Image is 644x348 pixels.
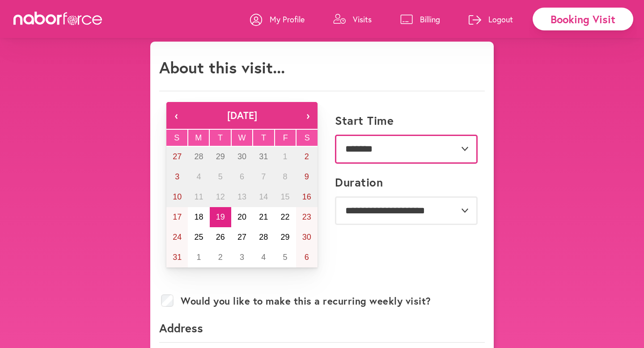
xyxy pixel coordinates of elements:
abbr: August 24, 2025 [173,233,182,242]
abbr: August 31, 2025 [173,253,182,262]
button: July 30, 2025 [231,147,253,167]
button: August 5, 2025 [210,167,231,187]
p: Address [159,320,485,343]
abbr: August 25, 2025 [194,233,203,242]
button: August 1, 2025 [274,147,296,167]
a: Billing [400,6,440,33]
label: Start Time [335,114,394,127]
abbr: July 28, 2025 [194,152,203,161]
p: Visits [353,14,372,25]
button: August 20, 2025 [231,207,253,227]
abbr: August 7, 2025 [261,172,266,181]
button: July 27, 2025 [166,147,188,167]
button: September 5, 2025 [274,247,296,267]
button: › [298,102,318,129]
button: September 2, 2025 [210,247,231,267]
button: August 6, 2025 [231,167,253,187]
abbr: Tuesday [218,133,223,142]
abbr: August 11, 2025 [194,192,203,201]
button: August 3, 2025 [166,167,188,187]
button: August 30, 2025 [296,227,318,247]
button: August 15, 2025 [274,187,296,207]
abbr: July 27, 2025 [173,152,182,161]
abbr: September 3, 2025 [240,253,244,262]
abbr: Friday [283,133,288,142]
abbr: August 30, 2025 [302,233,311,242]
abbr: August 22, 2025 [281,212,290,221]
abbr: August 13, 2025 [237,192,246,201]
a: My Profile [250,6,305,33]
button: August 29, 2025 [274,227,296,247]
abbr: August 16, 2025 [302,192,311,201]
abbr: August 5, 2025 [218,172,223,181]
abbr: August 14, 2025 [259,192,268,201]
button: August 12, 2025 [210,187,231,207]
button: August 23, 2025 [296,207,318,227]
button: September 1, 2025 [188,247,209,267]
h1: About this visit... [159,58,285,77]
abbr: Sunday [174,133,179,142]
div: Booking Visit [533,8,633,30]
button: August 14, 2025 [253,187,274,207]
button: August 9, 2025 [296,167,318,187]
abbr: August 27, 2025 [237,233,246,242]
abbr: September 6, 2025 [305,253,309,262]
button: August 22, 2025 [274,207,296,227]
abbr: Saturday [305,133,310,142]
abbr: September 5, 2025 [283,253,288,262]
a: Visits [333,6,372,33]
button: August 7, 2025 [253,167,274,187]
button: September 3, 2025 [231,247,253,267]
abbr: July 31, 2025 [259,152,268,161]
abbr: August 17, 2025 [173,212,182,221]
abbr: August 23, 2025 [302,212,311,221]
button: July 29, 2025 [210,147,231,167]
abbr: August 2, 2025 [305,152,309,161]
abbr: August 12, 2025 [216,192,225,201]
button: September 4, 2025 [253,247,274,267]
button: August 19, 2025 [210,207,231,227]
button: August 26, 2025 [210,227,231,247]
abbr: Wednesday [238,133,246,142]
button: September 6, 2025 [296,247,318,267]
abbr: August 28, 2025 [259,233,268,242]
button: August 4, 2025 [188,167,209,187]
abbr: September 4, 2025 [261,253,266,262]
abbr: Monday [195,133,202,142]
button: August 21, 2025 [253,207,274,227]
button: August 25, 2025 [188,227,209,247]
button: August 11, 2025 [188,187,209,207]
abbr: August 21, 2025 [259,212,268,221]
abbr: July 29, 2025 [216,152,225,161]
button: [DATE] [186,102,298,129]
button: August 17, 2025 [166,207,188,227]
abbr: August 20, 2025 [237,212,246,221]
button: August 16, 2025 [296,187,318,207]
abbr: September 2, 2025 [218,253,223,262]
abbr: September 1, 2025 [196,253,201,262]
label: Duration [335,175,383,189]
abbr: Thursday [261,133,266,142]
p: Billing [420,14,440,25]
button: August 28, 2025 [253,227,274,247]
abbr: August 18, 2025 [194,212,203,221]
button: ‹ [166,102,186,129]
button: August 10, 2025 [166,187,188,207]
abbr: August 19, 2025 [216,212,225,221]
button: August 13, 2025 [231,187,253,207]
abbr: August 15, 2025 [281,192,290,201]
abbr: August 6, 2025 [240,172,244,181]
abbr: August 8, 2025 [283,172,288,181]
button: August 27, 2025 [231,227,253,247]
abbr: August 4, 2025 [196,172,201,181]
button: July 31, 2025 [253,147,274,167]
a: Logout [469,6,513,33]
button: August 18, 2025 [188,207,209,227]
button: August 31, 2025 [166,247,188,267]
abbr: August 9, 2025 [305,172,309,181]
abbr: August 26, 2025 [216,233,225,242]
button: August 8, 2025 [274,167,296,187]
abbr: August 29, 2025 [281,233,290,242]
button: August 2, 2025 [296,147,318,167]
label: Would you like to make this a recurring weekly visit? [181,295,431,307]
